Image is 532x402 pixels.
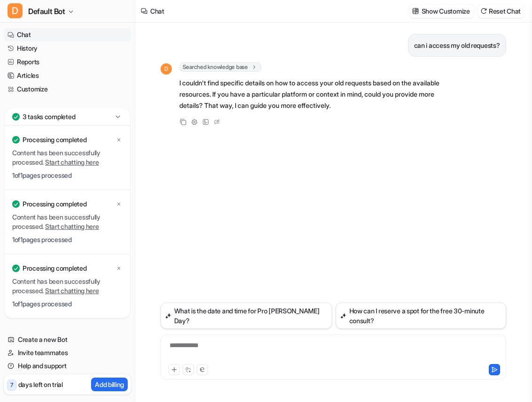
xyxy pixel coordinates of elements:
span: Default Bot [28,5,65,18]
p: Content has been successfully processed. [12,148,123,167]
button: Reset Chat [478,4,524,18]
p: Integrations [14,108,43,115]
a: Help and support [4,359,131,372]
button: What is the date and time for Pro [PERSON_NAME] Day? [161,303,332,329]
p: Processing completed [23,135,86,144]
p: Content has been successfully processed. [12,277,123,296]
p: days left on trial [18,379,63,389]
p: Add billing [95,379,124,389]
a: Chat [4,28,131,41]
a: Articles [4,69,131,82]
span: D [161,63,172,75]
p: 3 tasks completed [23,112,75,121]
p: 1 of 1 pages processed [12,235,123,244]
img: expand menu [6,108,12,115]
p: I couldn't find specific details on how to access your old requests based on the available resour... [179,77,454,111]
a: Start chatting here [45,158,99,166]
button: Show Customize [409,4,474,18]
span: Searched knowledge base [179,62,261,72]
button: Integrations [4,107,46,116]
p: Processing completed [23,264,86,273]
p: 7 [10,381,13,389]
a: Start chatting here [45,222,99,230]
p: Processing completed [23,199,86,209]
img: reset [480,8,487,15]
img: customize [412,8,419,15]
p: 1 of 1 pages processed [12,171,123,180]
p: 1 of 1 pages processed [12,299,123,309]
p: Show Customize [422,6,470,16]
span: D [8,3,23,18]
p: can i access my old requests? [414,40,500,51]
a: Reports [4,55,131,68]
button: Add billing [91,378,128,391]
a: Create a new Bot [4,333,131,346]
button: How can I reserve a spot for the free 30-minute consult? [336,303,506,329]
a: Start chatting here [45,287,99,295]
p: Content has been successfully processed. [12,212,123,231]
a: Customize [4,83,131,96]
a: History [4,42,131,55]
div: Chat [150,6,164,16]
a: Invite teammates [4,346,131,359]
